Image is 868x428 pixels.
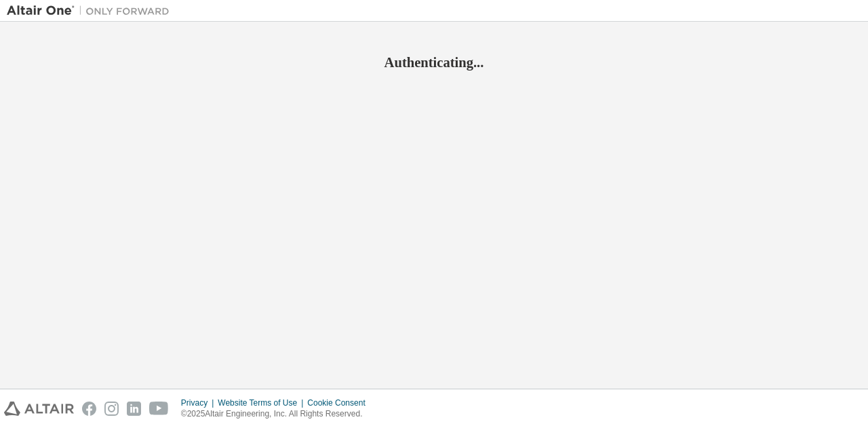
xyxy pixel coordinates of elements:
[82,402,96,416] img: facebook.svg
[218,397,307,408] div: Website Terms of Use
[181,397,218,408] div: Privacy
[7,54,861,71] h2: Authenticating...
[104,402,119,416] img: instagram.svg
[149,402,169,416] img: youtube.svg
[181,408,374,420] p: © 2025 Altair Engineering, Inc. All Rights Reserved.
[7,4,176,18] img: Altair One
[127,402,141,416] img: linkedin.svg
[4,402,74,416] img: altair_logo.svg
[307,397,373,408] div: Cookie Consent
